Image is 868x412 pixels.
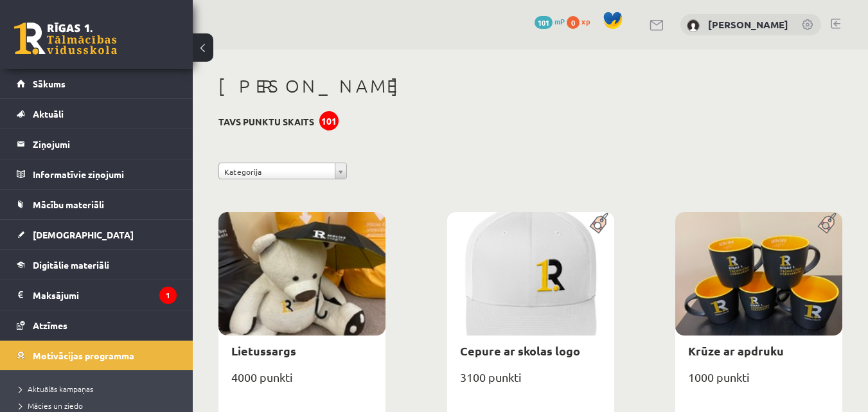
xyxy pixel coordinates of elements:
[218,75,842,97] h1: [PERSON_NAME]
[33,319,67,331] span: Atzīmes
[17,250,177,280] a: Digitālie materiāli
[19,383,180,395] a: Aktuālās kampaņas
[17,99,177,129] a: Aktuāli
[17,190,177,219] a: Mācību materiāli
[218,366,385,399] div: 4000 punkti
[17,220,177,249] a: [DEMOGRAPHIC_DATA]
[17,129,177,159] a: Ziņojumi
[460,343,580,358] a: Cepure ar skolas logo
[33,108,64,120] span: Aktuāli
[33,229,134,240] span: [DEMOGRAPHIC_DATA]
[19,400,180,411] a: Mācies un ziedo
[33,199,104,210] span: Mācību materiāli
[17,159,177,189] a: Informatīvie ziņojumi
[319,111,339,130] div: 101
[218,116,314,127] h3: Tavs punktu skaits
[33,350,134,361] span: Motivācijas programma
[447,366,614,399] div: 3100 punkti
[19,400,83,411] span: Mācies un ziedo
[19,384,93,394] span: Aktuālās kampaņas
[33,129,177,159] legend: Ziņojumi
[17,280,177,310] a: Maksājumi1
[567,16,580,29] span: 0
[554,16,565,26] span: mP
[33,280,177,310] legend: Maksājumi
[535,16,553,29] span: 101
[218,163,347,179] a: Kategorija
[159,287,177,304] i: 1
[708,18,788,31] a: [PERSON_NAME]
[224,163,330,180] span: Kategorija
[535,16,565,26] a: 101 mP
[585,212,614,234] img: Populāra prece
[17,310,177,340] a: Atzīmes
[688,343,784,358] a: Krūze ar apdruku
[675,366,842,399] div: 1000 punkti
[567,16,596,26] a: 0 xp
[581,16,590,26] span: xp
[813,212,842,234] img: Populāra prece
[17,69,177,98] a: Sākums
[33,159,177,189] legend: Informatīvie ziņojumi
[17,341,177,370] a: Motivācijas programma
[33,78,66,89] span: Sākums
[231,343,296,358] a: Lietussargs
[33,259,109,271] span: Digitālie materiāli
[14,22,117,55] a: Rīgas 1. Tālmācības vidusskola
[687,19,700,32] img: Rita Stepanova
